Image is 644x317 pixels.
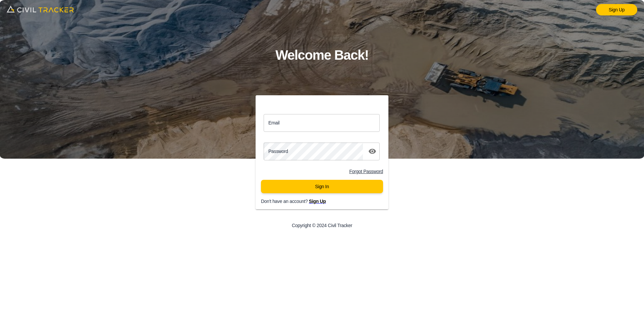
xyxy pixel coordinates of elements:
a: Forgot Password [349,169,383,174]
img: logo [7,3,74,15]
button: Sign In [261,180,383,193]
p: Don't have an account? [261,199,394,204]
a: Sign Up [309,199,326,204]
h1: Welcome Back! [275,44,369,66]
p: Copyright © 2024 Civil Tracker [292,223,352,228]
input: email [264,114,380,132]
button: toggle password visibility [366,145,379,158]
a: Sign Up [596,4,637,15]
